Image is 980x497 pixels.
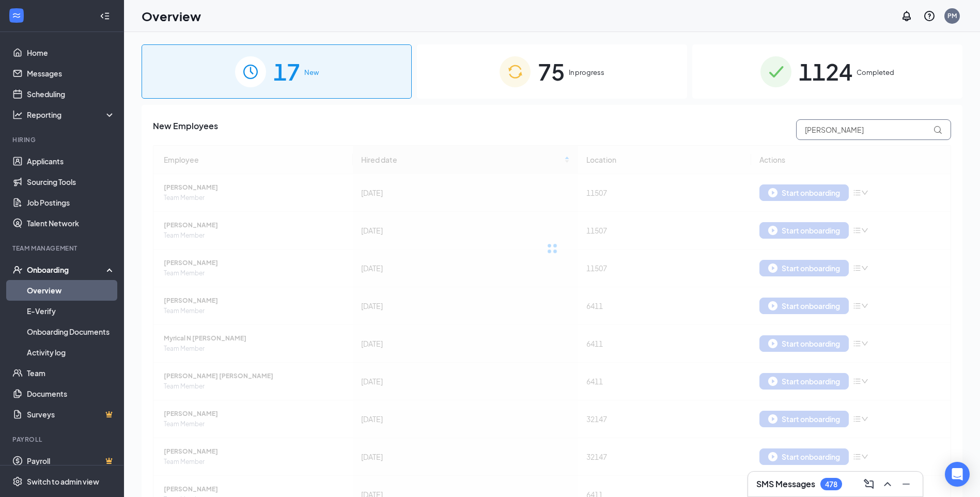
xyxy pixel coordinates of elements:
svg: Settings [12,476,23,487]
a: Job Postings [27,192,115,213]
button: Minimize [898,476,914,492]
a: Applicants [27,151,115,172]
a: SurveysCrown [27,404,115,425]
button: ChevronUp [879,476,896,492]
div: Payroll [12,435,113,444]
svg: QuestionInfo [923,10,936,22]
a: Overview [27,280,115,301]
div: PM [947,11,957,20]
a: Documents [27,383,115,404]
span: New [304,67,319,77]
a: Sourcing Tools [27,172,115,192]
a: E-Verify [27,301,115,321]
button: ComposeMessage [861,476,877,492]
div: Hiring [12,135,113,144]
a: PayrollCrown [27,451,115,471]
span: 1124 [799,54,852,89]
span: New Employees [153,119,218,140]
span: In progress [569,67,604,77]
svg: Collapse [100,11,110,21]
svg: WorkstreamLogo [11,10,22,21]
span: Completed [857,67,894,77]
svg: UserCheck [12,265,23,275]
div: Reporting [27,110,116,120]
div: Team Management [12,244,113,253]
svg: Analysis [12,110,23,120]
svg: Minimize [900,478,912,490]
span: 75 [538,54,565,89]
h1: Overview [142,7,201,25]
a: Activity log [27,342,115,363]
div: Switch to admin view [27,476,99,487]
h3: SMS Messages [756,478,815,490]
a: Scheduling [27,84,115,104]
div: Open Intercom Messenger [945,462,970,487]
a: Talent Network [27,213,115,234]
div: 478 [825,480,837,489]
a: Team [27,363,115,383]
a: Onboarding Documents [27,321,115,342]
input: Search by Name, Job Posting, or Process [796,119,951,140]
svg: ComposeMessage [863,478,875,490]
svg: ChevronUp [881,478,894,490]
svg: Notifications [900,10,913,22]
a: Messages [27,63,115,84]
a: Home [27,42,115,63]
div: Onboarding [27,265,106,275]
span: 17 [273,54,300,89]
